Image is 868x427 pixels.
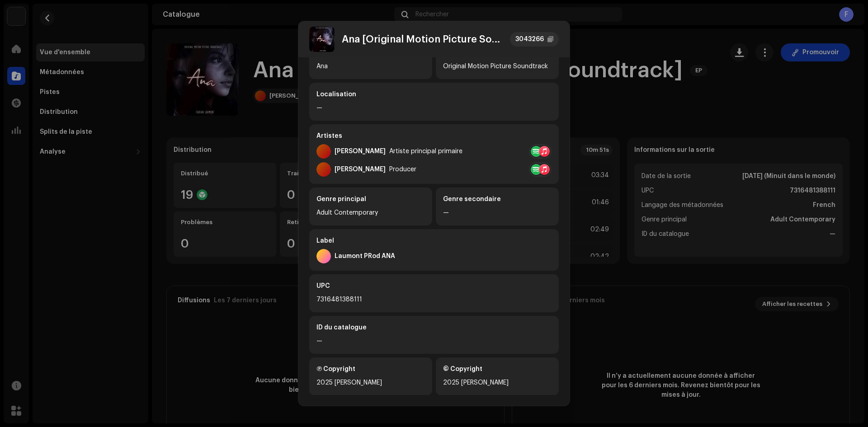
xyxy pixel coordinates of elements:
div: [PERSON_NAME] [335,148,386,155]
div: — [443,207,552,218]
div: 3043266 [515,34,544,45]
div: 7316481388111 [316,294,552,305]
div: Genre principal [316,195,425,204]
div: Localisation [316,90,552,99]
div: 2025 [PERSON_NAME] [443,377,552,388]
div: Label [316,236,552,245]
div: — [316,103,552,113]
div: — [316,336,552,347]
div: Original Motion Picture Soundtrack [443,61,552,72]
div: Laumont PRod ANA [335,253,395,260]
div: Ⓟ Copyright [316,365,425,374]
div: UPC [316,282,552,291]
div: Genre secondaire [443,195,552,204]
div: Producer [389,166,416,173]
div: [PERSON_NAME] [335,166,386,173]
div: Artistes [316,131,552,141]
div: Adult Contemporary [316,207,425,218]
div: © Copyright [443,365,552,374]
div: Artiste principal primaire [389,148,462,155]
div: ID du catalogue [316,323,552,332]
div: Ana [Original Motion Picture Soundtrack] [342,34,503,45]
img: bef454fc-539b-446a-b2ca-b4358c548e80 [309,27,335,52]
div: Ana [316,61,425,72]
div: 2025 [PERSON_NAME] [316,377,425,388]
